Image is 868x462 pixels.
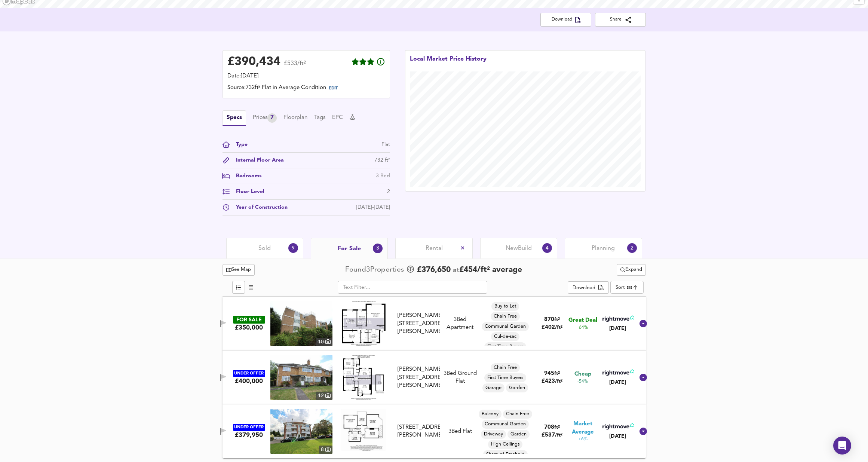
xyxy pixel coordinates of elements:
span: Chain Free [503,411,532,417]
span: Chain Free [491,313,520,320]
a: property thumbnail 10 [270,301,332,346]
div: [STREET_ADDRESS][PERSON_NAME] [398,423,440,440]
button: Download [568,281,608,294]
div: Garden [507,430,530,439]
img: Floorplan [342,301,386,346]
div: 2 [387,188,390,196]
div: Chain Free [491,312,520,321]
button: EPC [332,114,343,122]
div: Chain Free [491,363,520,372]
span: £ 402 [542,325,562,330]
span: -54% [577,379,588,385]
span: EDIT [329,86,338,91]
div: Download [573,284,595,293]
span: £ 376,650 [417,264,451,276]
span: at [453,267,459,274]
span: 870 [544,317,554,322]
span: Great Deal [568,316,597,324]
span: Driveway [481,431,506,438]
div: Garden [506,383,528,392]
span: Expand [620,266,642,274]
span: +6% [578,436,588,443]
div: 8 [319,446,332,454]
img: Floorplan [343,355,384,400]
span: Planning [592,244,615,253]
button: Specs [223,110,246,126]
div: 7 [267,113,277,123]
div: UNDER OFFER [233,424,265,431]
span: New Build [506,244,532,253]
div: 3 Bed [376,172,390,180]
div: Open Intercom Messenger [833,437,851,455]
div: Hollywood Court,Deacons Hill Road, Elstree, WD6 3HU [395,423,443,440]
div: Found 3 Propert ies [345,265,406,275]
button: Download [540,13,591,27]
div: Communal Garden [482,420,529,429]
div: 3 Bed Flat [448,428,472,435]
div: Communal Garden [482,322,529,331]
div: UNDER OFFER [233,370,265,377]
div: 3 Bed Ground Flat [443,370,477,386]
div: [DATE] [601,379,634,386]
div: [PERSON_NAME][STREET_ADDRESS][PERSON_NAME] [398,365,440,389]
div: Bedrooms [230,172,261,180]
div: £379,950 [235,431,263,439]
span: Garden [507,431,530,438]
span: For Sale [338,245,361,253]
div: Sort [610,281,644,294]
div: First Time Buyers [484,373,526,382]
span: Sold [258,244,271,253]
div: Internal Floor Area [230,156,284,164]
div: Date: [DATE] [227,72,385,80]
div: Chain Free [503,410,532,419]
span: ft² [554,425,560,430]
span: ft² [554,317,560,322]
div: split button [617,264,646,276]
a: property thumbnail 8 [270,409,332,454]
img: property thumbnail [270,301,332,346]
a: property thumbnail 12 [270,355,332,400]
div: Allum Lane, Elstree, Borehamwood, Hertfordshire, WD6 3NF [395,365,443,389]
span: Communal Garden [482,421,529,428]
div: UNDER OFFER£379,950 property thumbnail 8 Floorplan[STREET_ADDRESS][PERSON_NAME]3Bed FlatBalconyCh... [223,404,646,458]
span: High Ceilings [488,441,522,448]
div: [DATE]-[DATE] [356,204,390,211]
span: ft² [554,371,560,376]
div: Source: 732ft² Flat in Average Condition [227,84,385,94]
span: £ 454 / ft² average [459,266,522,274]
svg: Show Details [639,427,648,436]
svg: Show Details [639,319,648,328]
span: Market Average [567,420,599,436]
span: Chain Free [491,364,520,371]
div: £400,000 [235,377,263,385]
span: Share [601,16,640,24]
svg: Show Details [639,373,648,382]
span: Cheap [574,370,591,378]
span: 708 [544,425,554,430]
span: -64% [577,325,588,331]
div: 4 [542,243,552,253]
span: / ft² [555,325,562,330]
div: Share of Freehold [483,450,528,459]
div: 12 [316,392,332,400]
span: Buy to Let [491,303,519,310]
span: Garden [506,385,528,391]
span: / ft² [555,379,562,384]
div: 2 [627,243,637,253]
div: UNDER OFFER£400,000 property thumbnail 12 Floorplan[PERSON_NAME][STREET_ADDRESS][PERSON_NAME]3Bed... [223,351,646,404]
button: Floorplan [283,114,307,122]
span: Balcony [479,411,502,417]
span: £ 537 [542,432,562,438]
span: Share of Freehold [483,451,528,458]
div: Flat [381,141,390,149]
button: Expand [617,264,646,276]
div: Driveway [481,430,506,439]
span: £533/ft² [284,61,306,71]
div: [PERSON_NAME][STREET_ADDRESS][PERSON_NAME] [398,312,440,336]
div: £ 390,434 [227,56,280,68]
span: Cul-de-sac [491,333,519,340]
div: Local Market Price History [410,55,487,71]
div: 10 [316,338,332,346]
span: £ 423 [542,379,562,384]
div: Type [230,141,248,149]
